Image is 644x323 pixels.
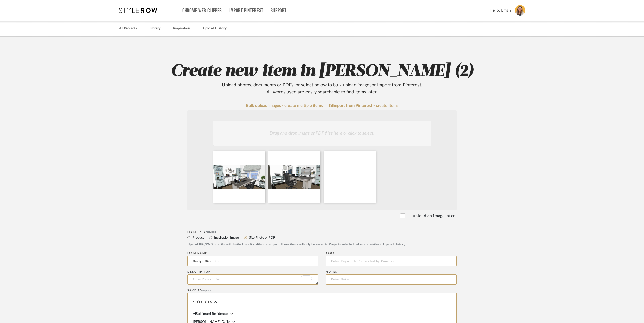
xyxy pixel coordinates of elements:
div: Item name [187,252,318,255]
a: Support [271,9,287,13]
a: Inspiration [173,25,190,32]
span: Hello, Eman [490,7,511,13]
div: Description [187,270,318,273]
a: Library [150,25,160,32]
input: Enter Name [187,256,318,266]
label: Product [192,235,204,240]
span: required [206,231,216,233]
span: AlSulaimani Residence [193,312,228,316]
div: Notes [326,270,457,273]
label: Inspiration Image [214,235,239,240]
a: All Projects [119,25,137,32]
input: Enter Keywords, Separated by Commas [326,256,457,266]
label: Site Photo or PDF [249,235,275,240]
span: Projects [191,300,213,304]
a: Import from Pinterest - create items [329,103,398,108]
a: Import Pinterest [229,9,263,13]
a: Chrome Web Clipper [182,9,222,13]
a: Upload History [203,25,227,32]
h2: Create new item in [PERSON_NAME] (2) [160,61,484,96]
div: Tags [326,252,457,255]
div: Upload photos, documents or PDFs, or select below to bulk upload images or Import from Pinterest ... [218,82,426,96]
a: Bulk upload images - create multiple items [246,104,323,108]
div: Item Type [187,230,457,233]
div: Upload JPG/PNG or PDFs with limited functionality in a Project. These items will only be saved to... [187,242,457,247]
span: required [202,289,212,292]
textarea: To enrich screen reader interactions, please activate Accessibility in Grammarly extension settings [187,274,318,285]
img: avatar [515,5,525,16]
mat-radio-group: Select item type [187,234,457,241]
label: I'll upload an image later [407,213,455,219]
div: Save To [187,289,457,292]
